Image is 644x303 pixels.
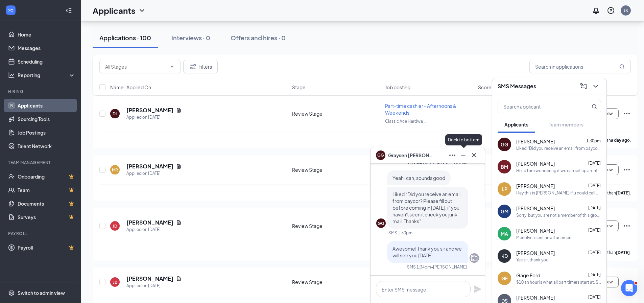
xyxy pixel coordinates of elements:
div: $10 an hour is what all part timers start at. Sorry thought we discussed. [516,279,601,285]
button: Plane [473,285,481,293]
svg: QuestionInfo [607,6,615,15]
svg: MagnifyingGlass [619,64,625,69]
a: Applicants [18,99,75,112]
a: TeamCrown [18,183,75,197]
svg: Cross [470,151,478,159]
svg: ChevronDown [138,6,146,15]
div: GG [378,220,384,226]
svg: Company [470,254,478,262]
h5: [PERSON_NAME] [126,163,173,170]
span: • [PERSON_NAME] [431,264,467,270]
input: Search applicant [498,100,578,113]
div: Merlolynn sent an attachment [516,235,573,240]
span: [DATE] [588,183,601,188]
div: JD [113,223,117,229]
a: Scheduling [18,55,75,68]
a: DocumentsCrown [18,197,75,210]
span: [PERSON_NAME] [516,250,555,256]
span: Classic Ace Hardwa ... [385,119,427,124]
div: Applications · 100 [99,33,151,42]
div: Switch to admin view [18,289,65,296]
div: Offers and hires · 0 [231,33,286,42]
div: Hello I am wondering if we can set up an interview please [516,168,601,173]
div: GG [501,141,508,148]
span: Stage [292,84,306,91]
div: Applied on [DATE] [126,114,182,121]
svg: Notifications [592,6,600,15]
div: JK [624,7,628,13]
svg: Collapse [65,7,72,14]
div: Hey this is [PERSON_NAME] if u could call me back about my job interviw [516,190,601,196]
span: Name · Applied On [110,84,151,91]
div: Team Management [8,160,74,165]
span: [PERSON_NAME] [516,205,555,212]
div: Applied on [DATE] [126,170,182,177]
svg: WorkstreamLogo [7,7,14,14]
a: OnboardingCrown [18,170,75,183]
button: Minimize [458,150,469,161]
a: Messages [18,41,75,55]
div: GF [501,275,508,282]
div: Review Stage [292,110,381,117]
div: Interviews · 0 [171,33,210,42]
div: Review Stage [292,223,381,229]
div: Payroll [8,231,74,236]
div: LP [502,186,507,192]
button: Cross [469,150,479,161]
b: [DATE] [616,190,630,195]
span: Applicants [504,121,528,127]
h3: SMS Messages [498,83,536,90]
div: Sorry, but you are not a member of this group. Please get the free GroupMe app at [URL][DOMAIN_NA... [516,212,601,218]
b: [DATE] [616,250,630,255]
svg: Ellipses [448,151,456,159]
b: a day ago [611,138,630,143]
svg: Ellipses [623,110,631,118]
a: PayrollCrown [18,241,75,254]
button: ChevronDown [590,81,601,92]
h1: Applicants [93,5,135,16]
svg: ChevronDown [592,82,600,90]
svg: Document [176,164,182,169]
span: [PERSON_NAME] [516,227,555,234]
span: [DATE] [588,161,601,166]
div: SMS 1:30pm [388,230,412,236]
span: Score [478,84,492,91]
span: [PERSON_NAME] [516,294,555,301]
span: [DATE] [588,228,601,233]
span: Awesome! Thank you sir and we will see you [DATE]. [392,246,462,258]
span: Yeah i can, sounds good [392,175,445,181]
span: Job posting [385,84,410,91]
div: MA [501,230,508,237]
svg: Ellipses [623,166,631,174]
iframe: Intercom live chat [621,280,637,296]
div: Applied on [DATE] [126,282,182,289]
div: Yes sir, thank you [516,257,548,263]
span: 1:30pm [586,138,601,143]
div: Liked “Did you receive an email from paycor? Please fill out before coming in [DATE], if you have... [516,145,601,151]
div: BM [501,163,508,170]
div: MR [112,167,118,173]
span: [PERSON_NAME] [516,160,555,167]
div: DL [113,111,118,117]
svg: Settings [8,289,15,296]
span: [PERSON_NAME] [516,183,555,189]
div: Review Stage [292,166,381,173]
svg: ComposeMessage [579,82,588,90]
span: [DATE] [588,250,601,255]
svg: Minimize [459,151,467,159]
span: Liked “Did you receive an email from paycor? Please fill out before coming in [DATE], if you have... [392,191,460,224]
svg: ChevronDown [169,64,175,69]
a: Job Postings [18,126,75,139]
div: Dock to bottom [445,134,482,145]
span: [DATE] [588,205,601,210]
span: Part-time cashier - Afternoons & Weekends [385,103,456,116]
h5: [PERSON_NAME] [126,219,173,226]
svg: MagnifyingGlass [592,104,597,109]
span: Team members [549,121,583,127]
a: Talent Network [18,139,75,153]
a: SurveysCrown [18,210,75,224]
div: Applied on [DATE] [126,226,182,233]
a: Home [18,28,75,41]
span: [DATE] [588,295,601,300]
svg: Ellipses [623,278,631,286]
